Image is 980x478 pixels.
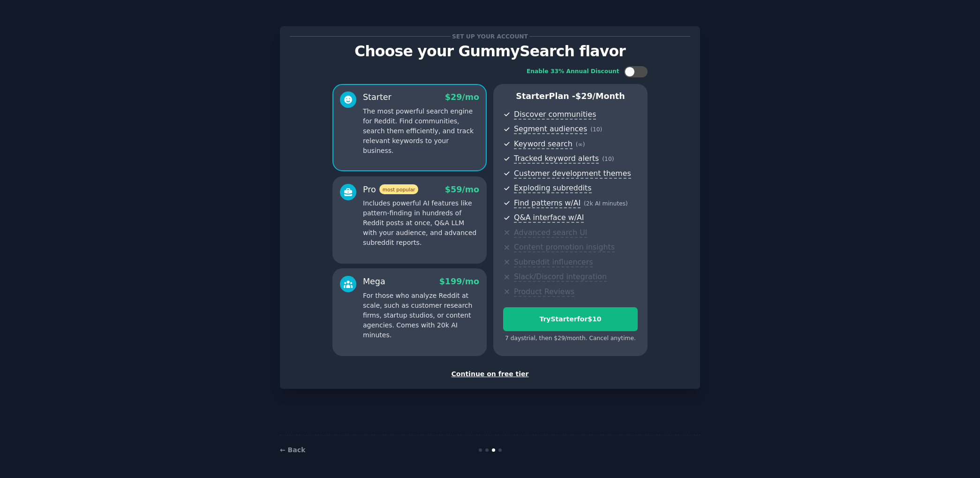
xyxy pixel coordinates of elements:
span: ( ∞ ) [576,141,585,148]
span: Keyword search [514,139,573,149]
div: 7 days trial, then $ 29 /month . Cancel anytime. [503,334,638,343]
span: Q&A interface w/AI [514,213,584,223]
span: Slack/Discord integration [514,272,607,282]
div: Pro [363,184,418,196]
div: Enable 33% Annual Discount [527,68,619,76]
span: Segment audiences [514,124,587,134]
span: most popular [379,184,419,194]
span: Tracked keyword alerts [514,154,599,164]
span: $ 29 /month [575,91,625,101]
span: Exploding subreddits [514,183,591,193]
span: Product Reviews [514,287,574,297]
span: Customer development themes [514,169,631,179]
p: Includes powerful AI features like pattern-finding in hundreds of Reddit posts at once, Q&A LLM w... [363,198,479,248]
div: Continue on free tier [290,369,690,379]
span: Subreddit influencers [514,258,593,267]
span: $ 29 /mo [445,92,479,102]
span: Discover communities [514,110,596,120]
span: $ 59 /mo [445,185,479,194]
p: The most powerful search engine for Reddit. Find communities, search them efficiently, and track ... [363,106,479,156]
div: Starter [363,91,392,103]
div: Try Starter for $10 [504,314,637,324]
span: ( 10 ) [590,126,602,133]
div: Mega [363,276,385,288]
span: Set up your account [451,31,530,41]
span: Content promotion insights [514,243,615,252]
span: Find patterns w/AI [514,198,580,208]
button: TryStarterfor$10 [503,307,638,331]
span: ( 2k AI minutes ) [584,200,628,207]
p: Choose your GummySearch flavor [290,43,690,60]
span: $ 199 /mo [439,277,479,286]
span: Advanced search UI [514,228,587,238]
a: ← Back [280,446,305,454]
span: ( 10 ) [602,156,614,162]
p: For those who analyze Reddit at scale, such as customer research firms, startup studios, or conte... [363,291,479,340]
p: Starter Plan - [503,91,638,102]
